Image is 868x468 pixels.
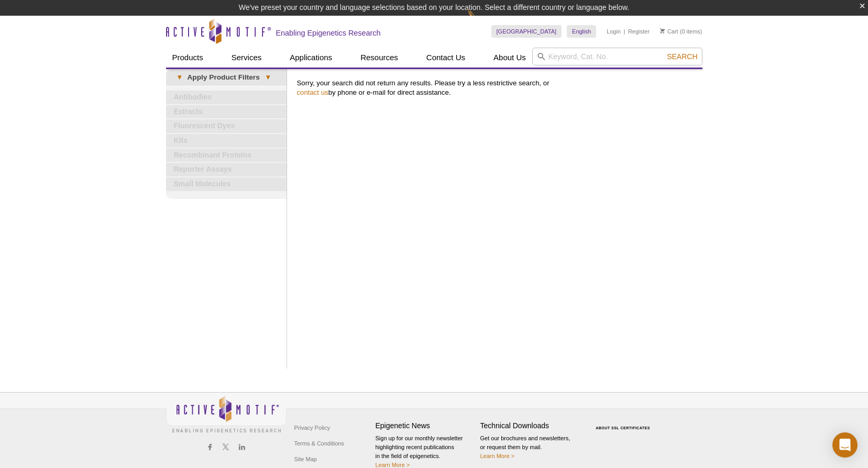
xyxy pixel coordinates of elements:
p: Sorry, your search did not return any results. Please try a less restrictive search, or by phone ... [297,79,697,97]
h2: Enabling Epigenetics Research [276,28,381,38]
a: Register [628,28,650,35]
a: ABOUT SSL CERTIFICATES [596,426,650,430]
a: Contact Us [420,48,471,68]
a: Fluorescent Dyes [166,119,287,133]
a: Extracts [166,105,287,119]
a: Kits [166,134,287,148]
a: About Us [487,48,532,68]
a: contact us [297,88,328,96]
h4: Technical Downloads [480,421,580,430]
a: Services [225,48,268,68]
a: Cart [660,28,678,35]
a: Learn More > [376,462,410,468]
a: Resources [354,48,404,68]
a: Login [607,28,621,35]
a: English [567,25,596,38]
a: [GEOGRAPHIC_DATA] [491,25,562,38]
li: | [624,25,625,38]
button: Search [664,52,700,61]
table: Click to Verify - This site chose Symantec SSL for secure e-commerce and confidential communicati... [585,411,664,434]
a: Products [166,48,210,68]
a: ▾Apply Product Filters▾ [166,69,287,86]
div: Open Intercom Messenger [832,432,858,458]
a: Terms & Conditions [292,436,347,451]
a: Applications [283,48,338,68]
span: Search [667,52,697,61]
h4: Epigenetic News [376,421,475,430]
span: ▾ [171,73,188,82]
a: Antibodies [166,91,287,104]
input: Keyword, Cat. No. [532,48,702,65]
img: Change Here [467,8,495,32]
a: Learn More > [480,453,515,459]
li: (0 items) [660,25,702,38]
img: Your Cart [660,28,665,34]
a: Site Map [292,451,320,467]
a: Reporter Assays [166,163,287,176]
a: Privacy Policy [292,420,333,436]
a: Recombinant Proteins [166,149,287,162]
img: Active Motif, [166,393,287,435]
p: Get our brochures and newsletters, or request them by mail. [480,434,580,461]
span: ▾ [260,73,276,82]
a: Small Molecules [166,177,287,191]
